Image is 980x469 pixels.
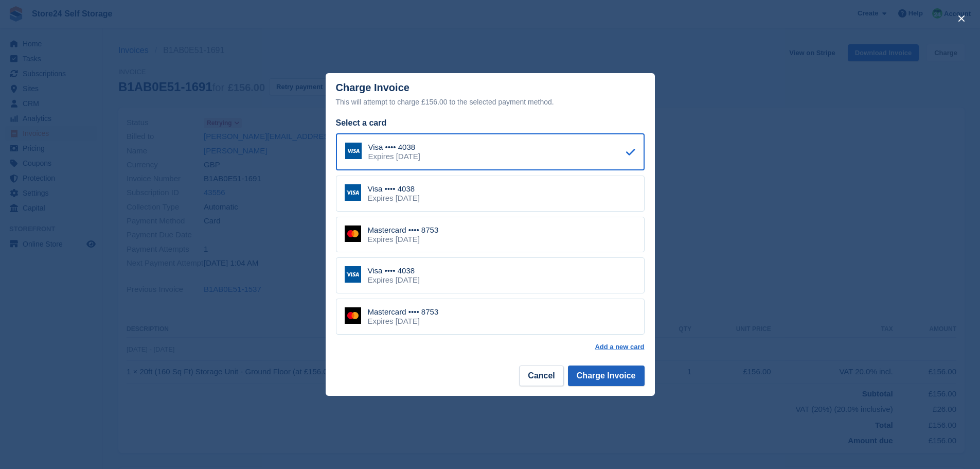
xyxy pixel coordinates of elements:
div: Expires [DATE] [368,194,420,203]
div: Mastercard •••• 8753 [368,307,439,317]
div: Expires [DATE] [368,235,439,244]
img: Mastercard Logo [345,225,361,242]
div: Visa •••• 4038 [368,184,420,194]
button: Charge Invoice [568,366,645,386]
button: Cancel [519,366,563,386]
div: Expires [DATE] [368,317,439,326]
img: Visa Logo [345,184,361,201]
button: close [953,10,970,27]
div: Visa •••• 4038 [368,266,420,275]
div: Charge Invoice [336,82,645,108]
div: Visa •••• 4038 [368,143,420,152]
a: Add a new card [595,343,644,351]
img: Visa Logo [345,143,362,159]
img: Mastercard Logo [345,307,361,324]
div: Mastercard •••• 8753 [368,225,439,235]
div: Expires [DATE] [368,275,420,285]
div: This will attempt to charge £156.00 to the selected payment method. [336,96,645,108]
img: Visa Logo [345,266,361,283]
div: Expires [DATE] [368,152,420,161]
div: Select a card [336,117,645,129]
